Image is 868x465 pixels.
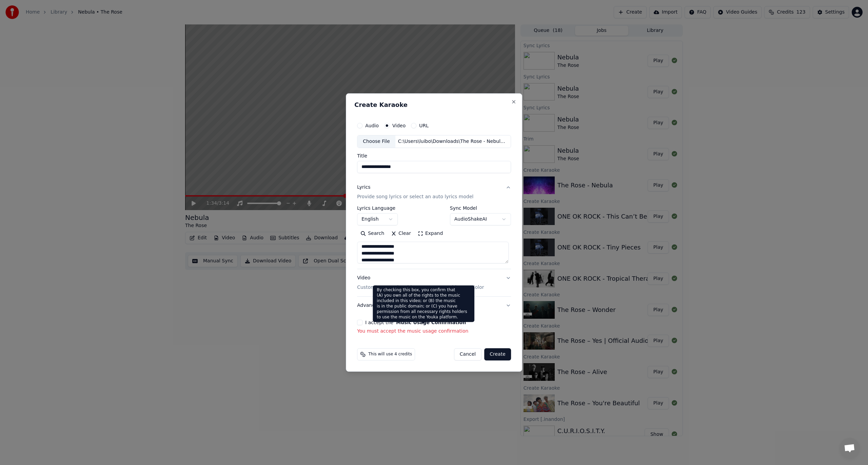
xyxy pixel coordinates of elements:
[357,228,388,239] button: Search
[357,275,484,291] div: Video
[414,228,446,239] button: Expand
[357,328,511,335] p: You must accept the music usage confirmation
[484,348,511,360] button: Create
[357,206,398,210] label: Lyrics Language
[396,320,466,325] button: I accept the
[357,269,511,296] button: VideoCustomize Karaoke Video: Use Image, Video, or Color
[357,297,511,314] button: Advanced
[368,352,412,357] span: This will use 4 credits
[373,285,474,322] div: By checking this box, you confirm that (A) you own all of the rights to the music included in thi...
[357,184,370,191] div: Lyrics
[365,123,379,128] label: Audio
[357,135,395,148] div: Choose File
[392,123,406,128] label: Video
[357,153,511,158] label: Title
[395,138,511,145] div: C:\Users\luibo\Downloads\The Rose - Nebula.mov
[365,320,466,325] label: I accept the
[454,348,481,360] button: Cancel
[357,193,473,200] p: Provide song lyrics or select an auto lyrics model
[354,102,514,108] h2: Create Karaoke
[450,206,511,210] label: Sync Model
[357,179,511,206] button: LyricsProvide song lyrics or select an auto lyrics model
[357,284,484,291] p: Customize Karaoke Video: Use Image, Video, or Color
[357,206,511,269] div: LyricsProvide song lyrics or select an auto lyrics model
[419,123,429,128] label: URL
[388,228,414,239] button: Clear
